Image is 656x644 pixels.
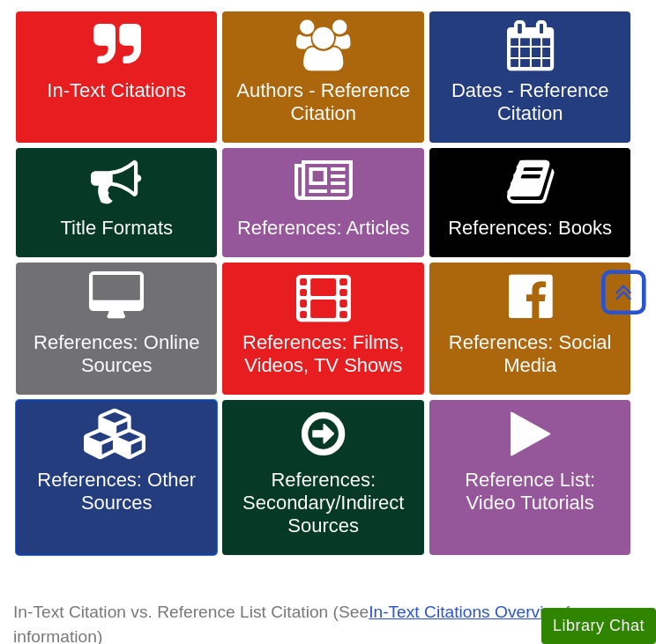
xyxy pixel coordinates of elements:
[235,331,410,377] span: References: Films, Videos, TV Shows
[541,608,656,644] button: Library Chat
[235,469,410,537] span: References: Secondary/Indirect Sources
[222,148,423,257] a: References: Articles
[429,11,630,144] a: Dates - Reference Citation
[429,148,630,257] a: References: Books
[29,469,204,514] span: References: Other Sources
[369,603,565,621] a: In-Text Citations Overview
[16,11,217,144] a: In-Text Citations
[16,400,217,555] a: References: Other Sources
[443,469,617,514] span: Reference List: Video Tutorials
[595,280,652,304] a: Back to Top
[16,148,217,257] a: Title Formats
[222,400,423,555] a: References: Secondary/Indirect Sources
[29,79,204,102] span: In-Text Citations
[235,79,410,125] span: Authors - Reference Citation
[29,331,204,377] span: References: Online Sources
[443,331,617,377] span: References: Social Media
[222,11,423,144] a: Authors - Reference Citation
[222,263,423,395] a: References: Films, Videos, TV Shows
[429,263,630,395] a: References: Social Media
[29,217,204,240] span: Title Formats
[16,263,217,395] a: References: Online Sources
[235,217,410,240] span: References: Articles
[443,217,617,240] span: References: Books
[429,400,630,555] a: Reference List: Video Tutorials
[443,79,617,125] span: Dates - Reference Citation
